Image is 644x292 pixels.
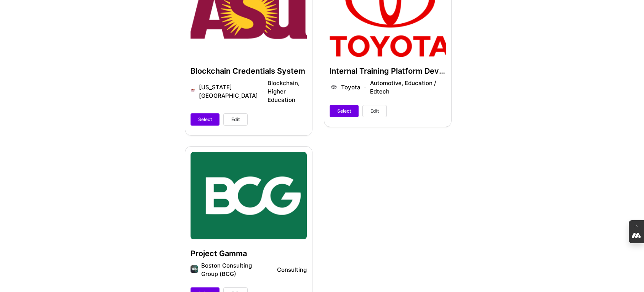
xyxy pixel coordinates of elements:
[198,116,212,123] span: Select
[231,116,240,123] span: Edit
[370,108,379,115] span: Edit
[362,105,387,117] button: Edit
[223,113,248,126] button: Edit
[330,105,359,117] button: Select
[337,108,351,115] span: Select
[191,113,219,126] button: Select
